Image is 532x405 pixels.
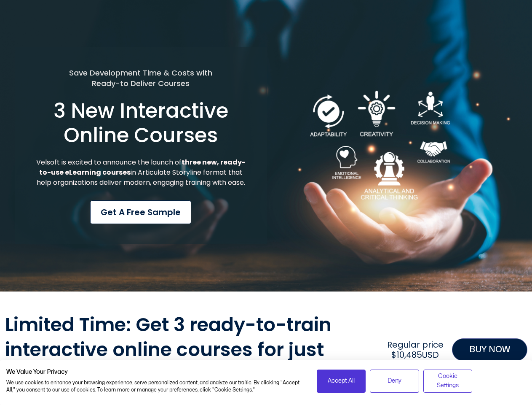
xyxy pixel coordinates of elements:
span: Accept All [328,376,355,386]
h5: Save Development Time & Costs with Ready-to Deliver Courses [35,67,247,89]
a: BUY NOW [452,338,527,361]
a: Get a Free Sample [90,200,191,224]
h2: Regular price $10,485USD [383,340,447,360]
button: Deny all cookies [370,370,419,393]
span: Deny [388,376,401,386]
span: BUY NOW [469,343,510,356]
h2: Limited Time: Get 3 ready-to-train interactive online courses for just $3,300USD [5,313,379,387]
p: We use cookies to enhance your browsing experience, serve personalized content, and analyze our t... [6,379,304,394]
button: Adjust cookie preferences [423,370,473,393]
button: Accept all cookies [317,370,366,393]
h2: We Value Your Privacy [6,368,304,376]
strong: three new, ready-to-use eLearning courses [39,157,246,177]
span: Cookie Settings [429,372,467,391]
p: Velsoft is excited to announce the launch of in Articulate Storyline format that help organizatio... [35,157,247,188]
span: Get a Free Sample [101,206,181,219]
h1: 3 New Interactive Online Courses [35,99,247,147]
